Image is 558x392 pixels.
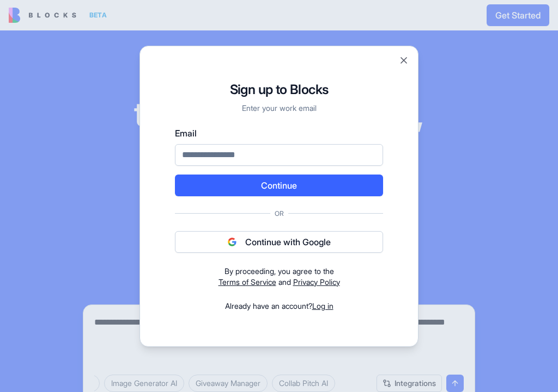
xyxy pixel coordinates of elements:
[219,277,276,287] a: Terms of Service
[293,277,340,287] a: Privacy Policy
[312,301,333,310] a: Log in
[175,127,383,140] label: Email
[175,103,383,114] p: Enter your work email
[175,175,383,196] button: Continue
[270,209,288,218] span: Or
[175,231,383,253] button: Continue with Google
[175,266,383,277] div: By proceeding, you agree to the
[175,266,383,288] div: and
[175,81,383,98] h1: Sign up to Blocks
[175,301,383,312] div: Already have an account?
[228,238,236,246] img: google logo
